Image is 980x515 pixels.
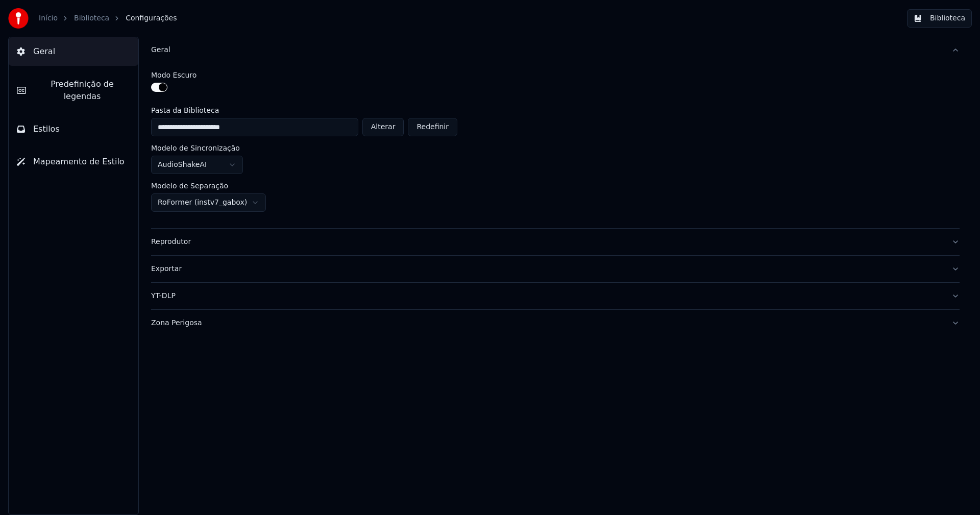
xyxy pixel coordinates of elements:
[151,71,197,79] label: Modo Escuro
[33,123,60,135] span: Estilos
[151,318,943,328] div: Zona Perigosa
[9,37,138,66] button: Geral
[151,264,943,274] div: Exportar
[151,283,960,309] button: YT-DLP
[9,115,138,143] button: Estilos
[151,310,960,336] button: Zona Perigosa
[151,45,943,55] div: Geral
[9,70,138,111] button: Predefinição de legendas
[151,182,228,189] label: Modelo de Separação
[33,45,55,58] span: Geral
[151,229,960,255] button: Reprodutor
[151,107,457,114] label: Pasta da Biblioteca
[151,237,943,247] div: Reprodutor
[126,13,177,23] span: Configurações
[74,13,109,23] a: Biblioteca
[39,13,58,23] a: Início
[8,8,29,29] img: youka
[362,118,404,136] button: Alterar
[34,78,130,103] span: Predefinição de legendas
[151,291,943,301] div: YT-DLP
[151,63,960,228] div: Geral
[151,256,960,282] button: Exportar
[39,13,177,23] nav: breadcrumb
[907,9,972,28] button: Biblioteca
[151,37,960,63] button: Geral
[9,148,138,176] button: Mapeamento de Estilo
[408,118,457,136] button: Redefinir
[151,144,240,152] label: Modelo de Sincronização
[33,156,125,168] span: Mapeamento de Estilo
